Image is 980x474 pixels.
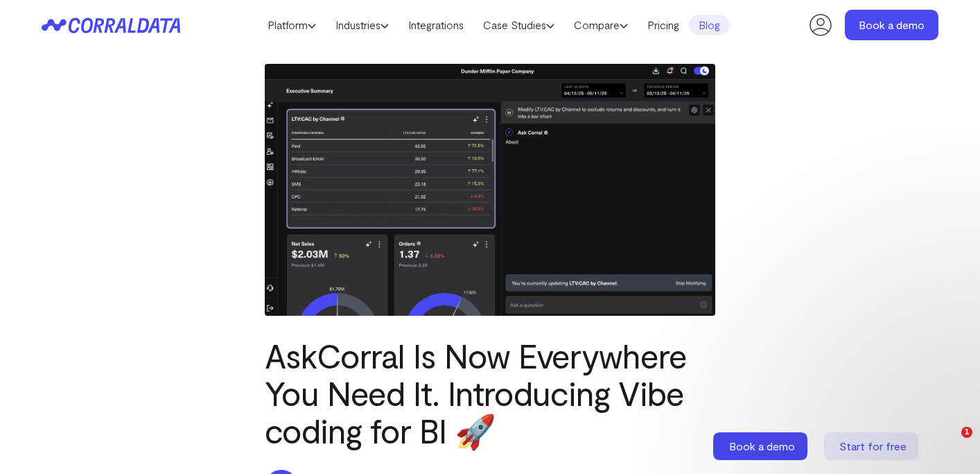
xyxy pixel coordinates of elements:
[689,15,730,35] a: Blog
[258,15,326,35] a: Platform
[845,10,938,40] a: Book a demo
[961,427,972,438] span: 1
[713,432,810,460] a: Book a demo
[473,15,564,35] a: Case Studies
[933,427,966,460] iframe: Intercom live chat
[326,15,399,35] a: Industries
[824,432,921,460] a: Start for free
[564,15,638,35] a: Compare
[638,15,689,35] a: Pricing
[839,439,907,452] span: Start for free
[399,15,473,35] a: Integrations
[729,439,795,452] span: Book a demo
[265,337,715,449] h1: AskCorral Is Now Everywhere You Need It. Introducing Vibe coding for BI 🚀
